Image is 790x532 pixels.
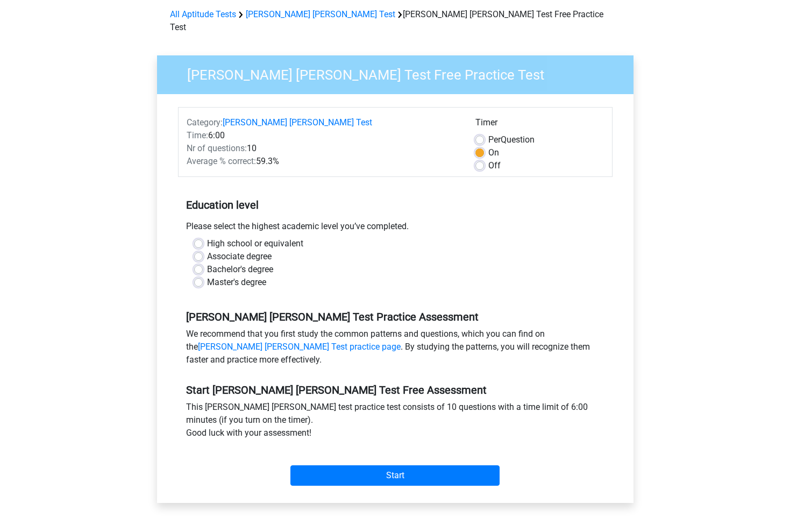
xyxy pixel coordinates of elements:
label: Question [488,133,535,146]
span: Time: [187,130,208,140]
a: [PERSON_NAME] [PERSON_NAME] Test practice page [198,342,401,352]
h5: Start [PERSON_NAME] [PERSON_NAME] Test Free Assessment [186,384,604,396]
div: 6:00 [179,129,467,142]
span: Category: [187,117,223,127]
div: Timer [475,116,604,133]
label: Off [488,159,501,172]
label: Bachelor's degree [207,263,273,276]
div: 59.3% [179,155,467,168]
h3: [PERSON_NAME] [PERSON_NAME] Test Free Practice Test [174,62,625,83]
a: [PERSON_NAME] [PERSON_NAME] Test [223,117,372,127]
div: 10 [179,142,467,155]
a: All Aptitude Tests [170,9,236,19]
label: On [488,146,499,159]
span: Nr of questions: [187,143,247,153]
label: High school or equivalent [207,237,303,250]
label: Master's degree [207,276,266,289]
label: Associate degree [207,250,272,263]
input: Start [290,465,500,486]
h5: Education level [186,194,604,216]
div: This [PERSON_NAME] [PERSON_NAME] test practice test consists of 10 questions with a time limit of... [178,401,613,444]
div: We recommend that you first study the common patterns and questions, which you can find on the . ... [178,328,613,371]
div: [PERSON_NAME] [PERSON_NAME] Test Free Practice Test [166,8,625,34]
h5: [PERSON_NAME] [PERSON_NAME] Test Practice Assessment [186,310,604,323]
span: Per [488,134,501,145]
a: [PERSON_NAME] [PERSON_NAME] Test [246,9,395,19]
div: Please select the highest academic level you’ve completed. [178,220,613,237]
span: Average % correct: [187,156,256,166]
